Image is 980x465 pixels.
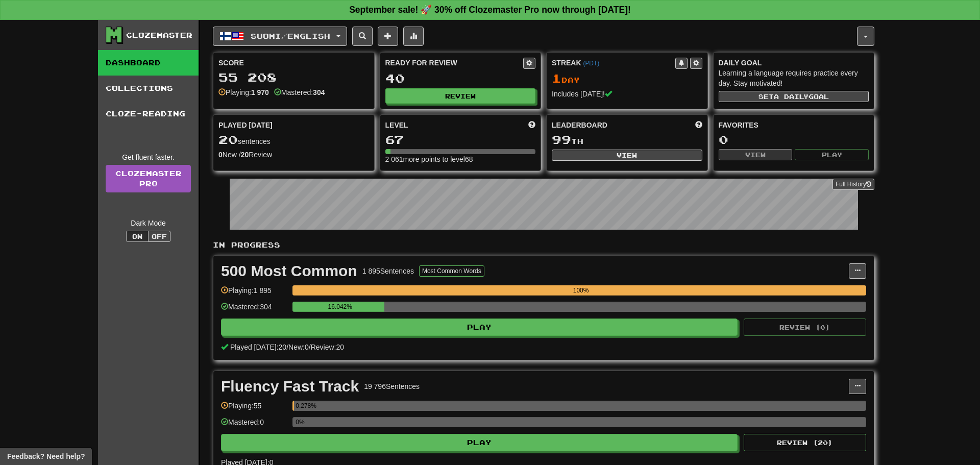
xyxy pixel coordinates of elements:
[221,285,287,302] div: Playing: 1 895
[744,434,866,451] button: Review (20)
[218,58,369,68] div: Score
[126,30,192,40] div: Clozemaster
[288,343,309,351] span: New: 0
[218,132,238,146] span: 20
[218,120,273,130] span: Played [DATE]
[296,285,866,296] div: 100%
[286,343,288,351] span: /
[221,319,738,336] button: Play
[719,149,793,160] button: View
[419,265,484,277] button: Most Common Words
[221,434,738,451] button: Play
[296,302,384,312] div: 16.042%
[221,379,359,394] div: Fluency Fast Track
[98,50,199,76] a: Dashboard
[126,231,149,242] button: On
[385,154,536,164] div: 2 061 more points to level 68
[311,343,344,351] span: Review: 20
[385,133,536,146] div: 67
[378,27,398,46] button: Add sentence to collection
[385,58,524,68] div: Ready for Review
[98,76,199,101] a: Collections
[7,451,85,461] span: Open feedback widget
[362,266,414,276] div: 1 895 Sentences
[403,27,424,46] button: More stats
[385,72,536,85] div: 40
[221,417,287,434] div: Mastered: 0
[583,60,599,67] a: (PDT)
[221,302,287,319] div: Mastered: 304
[719,68,869,88] div: Learning a language requires practice every day. Stay motivated!
[744,319,866,336] button: Review (0)
[251,32,330,40] span: Suomi / English
[213,27,347,46] button: Suomi/English
[552,72,702,85] div: Day
[221,263,357,279] div: 500 Most Common
[230,343,286,351] span: Played [DATE]: 20
[218,87,269,97] div: Playing:
[106,165,191,192] a: ClozemasterPro
[719,91,869,102] button: Seta dailygoal
[218,71,369,84] div: 55 208
[274,87,325,97] div: Mastered:
[552,133,702,146] div: th
[218,133,369,146] div: sentences
[385,120,408,130] span: Level
[719,58,869,68] div: Daily Goal
[832,179,874,190] button: Full History
[148,231,170,242] button: Off
[251,88,269,96] strong: 1 970
[552,132,571,146] span: 99
[795,149,869,160] button: Play
[218,150,369,160] div: New / Review
[695,120,702,130] span: This week in points, UTC
[98,101,199,127] a: Cloze-Reading
[352,27,373,46] button: Search sentences
[218,151,223,159] strong: 0
[241,151,249,159] strong: 20
[213,240,874,250] p: In Progress
[774,93,808,100] span: a daily
[552,120,607,130] span: Leaderboard
[719,120,869,130] div: Favorites
[221,401,287,418] div: Playing: 55
[364,381,420,391] div: 19 796 Sentences
[552,58,675,68] div: Streak
[528,120,535,130] span: Score more points to level up
[385,88,536,104] button: Review
[552,89,702,99] div: Includes [DATE]!
[552,71,561,85] span: 1
[106,152,191,162] div: Get fluent faster.
[552,150,702,161] button: View
[313,88,325,96] strong: 304
[349,5,631,15] strong: September sale! 🚀 30% off Clozemaster Pro now through [DATE]!
[106,218,191,228] div: Dark Mode
[309,343,311,351] span: /
[719,133,869,146] div: 0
